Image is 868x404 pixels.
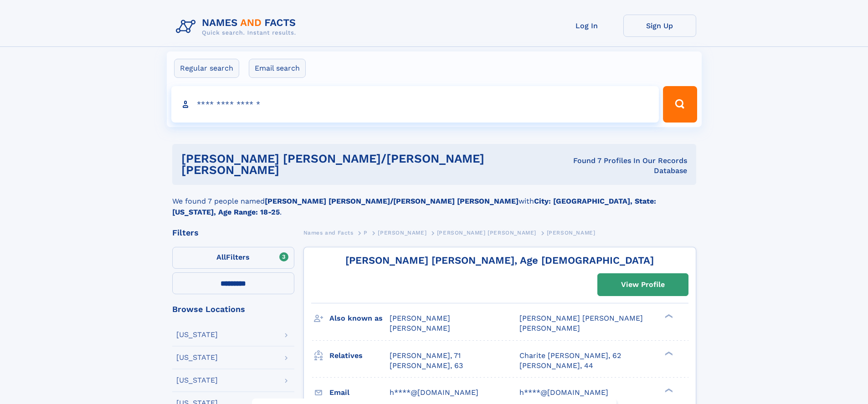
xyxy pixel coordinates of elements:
[172,185,696,218] div: We found 7 people named with .
[390,351,461,361] a: [PERSON_NAME], 71
[345,255,654,266] a: [PERSON_NAME] [PERSON_NAME], Age [DEMOGRAPHIC_DATA]
[172,247,294,269] label: Filters
[249,59,306,78] label: Email search
[519,314,643,322] span: [PERSON_NAME] [PERSON_NAME]
[172,229,294,237] div: Filters
[265,197,519,205] b: [PERSON_NAME] [PERSON_NAME]/[PERSON_NAME] [PERSON_NAME]
[172,305,294,313] div: Browse Locations
[181,153,551,176] h1: [PERSON_NAME] [PERSON_NAME]/[PERSON_NAME] [PERSON_NAME]
[663,313,673,319] div: ❯
[623,15,696,37] a: Sign Up
[364,230,368,236] span: P
[550,156,687,176] div: Found 7 Profiles In Our Records Database
[663,387,673,393] div: ❯
[621,274,665,295] div: View Profile
[390,314,450,322] span: [PERSON_NAME]
[176,354,218,361] div: [US_STATE]
[176,377,218,384] div: [US_STATE]
[364,227,368,238] a: P
[390,361,463,371] a: [PERSON_NAME], 63
[519,361,593,371] a: [PERSON_NAME], 44
[171,86,659,123] input: search input
[378,227,426,238] a: [PERSON_NAME]
[176,331,218,338] div: [US_STATE]
[172,197,656,216] b: City: [GEOGRAPHIC_DATA], State: [US_STATE], Age Range: 18-25
[303,227,354,238] a: Names and Facts
[663,350,673,356] div: ❯
[390,324,450,332] span: [PERSON_NAME]
[547,230,596,236] span: [PERSON_NAME]
[216,253,226,261] span: All
[519,324,580,332] span: [PERSON_NAME]
[663,86,697,123] button: Search Button
[598,274,688,296] a: View Profile
[172,15,303,39] img: Logo Names and Facts
[378,230,426,236] span: [PERSON_NAME]
[437,227,536,238] a: [PERSON_NAME] [PERSON_NAME]
[174,59,239,78] label: Regular search
[437,230,536,236] span: [PERSON_NAME] [PERSON_NAME]
[519,351,621,361] a: Charite [PERSON_NAME], 62
[550,15,623,37] a: Log In
[329,385,390,400] h3: Email
[329,348,390,363] h3: Relatives
[329,311,390,326] h3: Also known as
